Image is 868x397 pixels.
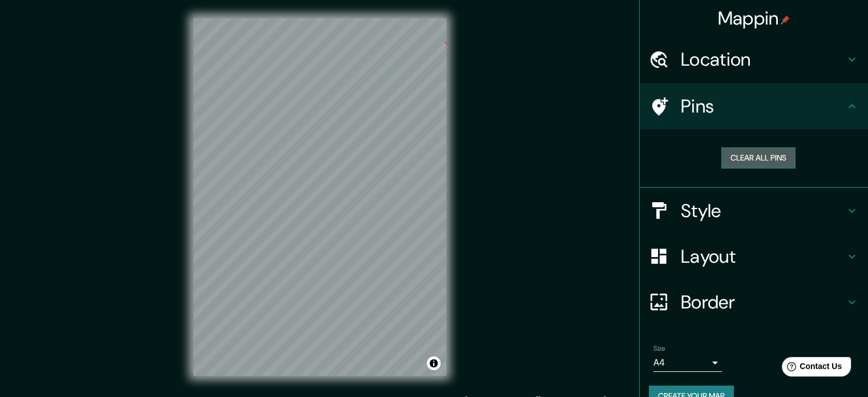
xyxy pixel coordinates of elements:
[718,7,790,30] h4: Mappin
[721,147,796,169] button: Clear all pins
[681,245,845,268] h4: Layout
[653,354,722,372] div: A4
[427,356,441,370] button: Toggle attribution
[640,188,868,234] div: Style
[653,343,665,353] label: Size
[640,37,868,82] div: Location
[766,352,855,384] iframe: Help widget launcher
[681,199,845,222] h4: Style
[681,48,845,71] h4: Location
[640,234,868,279] div: Layout
[640,83,868,129] div: Pins
[681,95,845,118] h4: Pins
[193,18,446,376] canvas: Map
[681,291,845,314] h4: Border
[640,279,868,325] div: Border
[781,15,790,25] img: pin-icon.png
